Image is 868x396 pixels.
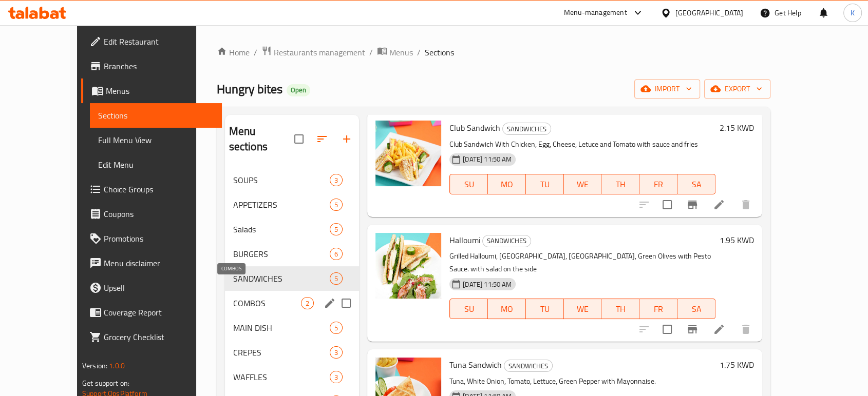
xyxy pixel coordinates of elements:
[301,297,314,309] div: items
[217,46,770,59] nav: breadcrumb
[330,323,342,333] span: 5
[568,177,598,192] span: WE
[720,121,754,135] h6: 2.15 KWD
[503,123,551,135] span: SANDWICHES
[639,299,677,319] button: FR
[104,232,214,245] span: Promotions
[330,348,342,358] span: 3
[274,46,365,58] span: Restaurants management
[217,77,282,101] span: Hungry bites
[375,233,441,299] img: Halloumi
[369,46,373,58] li: /
[104,331,214,343] span: Grocery Checklist
[225,365,360,389] div: WAFFLES3
[606,302,635,316] span: TH
[712,83,762,95] span: export
[81,29,222,54] a: Edit Restaurant
[639,174,677,194] button: FR
[225,315,360,340] div: MAIN DISH5
[104,60,214,72] span: Branches
[330,249,342,259] span: 6
[680,317,705,342] button: Branch-specific-item
[233,297,301,309] span: COMBOS
[330,322,343,334] div: items
[81,177,222,202] a: Choice Groups
[449,299,488,319] button: SU
[677,299,715,319] button: SA
[425,46,454,58] span: Sections
[330,175,342,185] span: 3
[330,199,343,211] div: items
[81,202,222,226] a: Coupons
[417,46,421,58] li: /
[90,103,222,128] a: Sections
[233,248,330,260] div: BURGERS
[98,159,214,171] span: Edit Menu
[233,322,330,334] span: MAIN DISH
[530,177,560,192] span: TU
[104,257,214,269] span: Menu disclaimer
[330,372,342,382] span: 3
[502,123,551,135] div: SANDWICHES
[233,199,330,211] span: APPETIZERS
[330,272,343,285] div: items
[389,46,413,58] span: Menus
[449,174,488,194] button: SU
[643,83,692,95] span: import
[233,346,330,359] div: CREPES
[229,124,295,154] h2: Menu sections
[225,168,360,192] div: SOUPS3
[217,46,250,58] a: Home
[680,192,705,217] button: Branch-specific-item
[504,360,552,372] span: SANDWICHES
[530,302,560,316] span: TU
[310,127,334,151] span: Sort sections
[601,299,639,319] button: TH
[225,266,360,291] div: SANDWICHES5
[449,138,715,151] p: Club Sandwich With Chicken, Egg, Cheese, Letuce and Tomato with sauce and fries
[601,174,639,194] button: TH
[713,199,725,211] a: Edit menu item
[644,302,673,316] span: FR
[675,7,743,18] div: [GEOGRAPHIC_DATA]
[287,84,310,96] div: Open
[233,272,330,285] span: SANDWICHES
[233,223,330,235] div: Salads
[330,371,343,383] div: items
[288,128,310,150] span: Select all sections
[454,302,484,316] span: SU
[449,357,502,372] span: Tuna Sandwich
[81,78,222,103] a: Menus
[720,358,754,372] h6: 1.75 KWD
[454,177,484,192] span: SU
[720,233,754,247] h6: 1.95 KWD
[682,302,711,316] span: SA
[225,192,360,217] div: APPETIZERS5
[733,192,758,217] button: delete
[330,274,342,284] span: 5
[851,7,855,18] span: K
[330,223,343,235] div: items
[459,154,516,164] span: [DATE] 11:50 AM
[713,323,725,335] a: Edit menu item
[449,120,500,135] span: Club Sandwich
[98,109,214,122] span: Sections
[733,317,758,342] button: delete
[526,299,564,319] button: TU
[488,174,526,194] button: MO
[634,80,700,98] button: import
[644,177,673,192] span: FR
[677,174,715,194] button: SA
[526,174,564,194] button: TU
[322,295,337,311] button: edit
[449,375,715,388] p: Tuna, White Onion, Tomato, Lettuce, Green Pepper with Mayonnaise.
[81,226,222,251] a: Promotions
[301,299,313,308] span: 2
[330,174,343,186] div: items
[704,80,770,98] button: export
[104,183,214,195] span: Choice Groups
[375,121,441,186] img: Club Sandwich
